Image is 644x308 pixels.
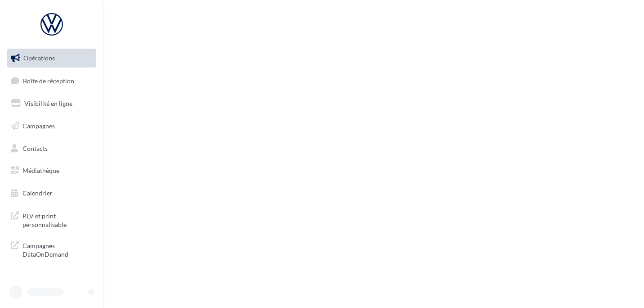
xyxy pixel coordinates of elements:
[22,189,53,197] span: Calendrier
[5,71,98,91] a: Boîte de réception
[22,240,93,259] span: Campagnes DataOnDemand
[5,94,98,113] a: Visibilité en ligne
[22,122,55,130] span: Campagnes
[5,206,98,233] a: PLV et print personnalisable
[5,184,98,203] a: Calendrier
[5,117,98,136] a: Campagnes
[5,236,98,263] a: Campagnes DataOnDemand
[23,77,74,84] span: Boîte de réception
[5,49,98,68] a: Opérations
[24,100,72,107] span: Visibilité en ligne
[22,167,59,174] span: Médiathèque
[22,144,48,152] span: Contacts
[5,139,98,158] a: Contacts
[23,54,55,62] span: Opérations
[22,210,93,229] span: PLV et print personnalisable
[5,161,98,180] a: Médiathèque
